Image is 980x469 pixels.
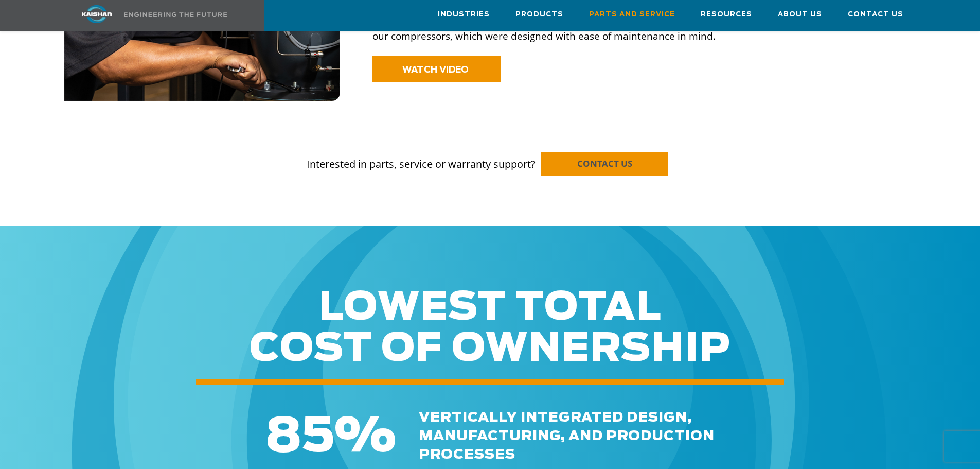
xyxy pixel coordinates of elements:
span: Parts and Service [589,9,675,21]
a: Industries [438,1,490,28]
span: Contact Us [848,9,903,21]
span: About Us [778,9,822,21]
p: Interested in parts, service or warranty support? [64,137,916,172]
span: CONTACT US [577,158,632,169]
a: Contact Us [848,1,903,28]
span: % [334,413,396,461]
span: vertically integrated design, manufacturing, and production processes [419,411,715,461]
span: 85 [265,413,334,461]
a: WATCH VIDEO [372,56,501,82]
img: kaishan logo [58,5,135,23]
span: WATCH VIDEO [402,65,469,74]
span: Products [515,9,563,21]
a: About Us [778,1,822,28]
a: Resources [701,1,752,28]
a: Products [515,1,563,28]
a: CONTACT US [541,152,668,176]
img: Engineering the future [124,12,227,17]
a: Parts and Service [589,1,675,28]
span: Resources [701,9,752,21]
span: Industries [438,9,490,21]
